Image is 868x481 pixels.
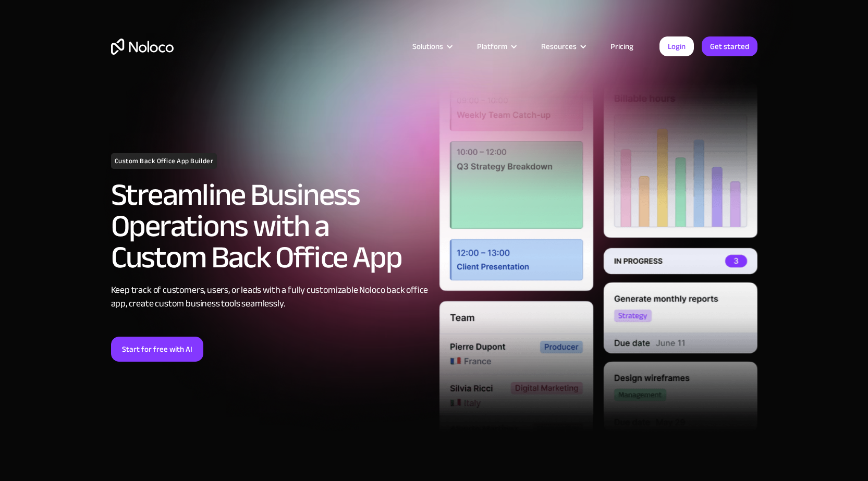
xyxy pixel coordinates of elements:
[111,39,174,55] a: home
[412,40,443,53] div: Solutions
[659,36,694,56] a: Login
[111,283,429,311] div: Keep track of customers, users, or leads with a fully customizable Noloco back office app, create...
[702,36,757,56] a: Get started
[111,337,203,362] a: Start for free with AI
[399,40,464,53] div: Solutions
[528,40,597,53] div: Resources
[541,40,577,53] div: Resources
[477,40,507,53] div: Platform
[111,153,217,169] h1: Custom Back Office App Builder
[111,179,429,273] h2: Streamline Business Operations with a Custom Back Office App
[597,40,646,53] a: Pricing
[464,40,528,53] div: Platform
